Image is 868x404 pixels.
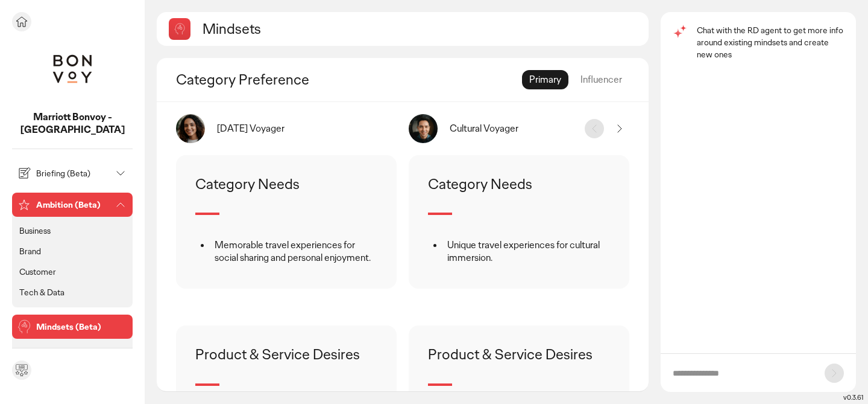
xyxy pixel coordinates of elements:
[36,322,128,331] p: Mindsets (Beta)
[19,347,109,358] p: Overview & Opportunity
[211,239,377,265] li: Memorable travel experiences for social sharing and personal enjoyment.
[19,287,64,298] p: Tech & Data
[203,19,261,38] h2: Mindsets
[19,225,51,236] p: Business
[428,175,532,193] p: Category Needs
[444,239,610,265] li: Unique travel experiences for cultural immersion.
[409,114,438,143] img: image
[19,266,56,277] p: Customer
[42,39,102,99] img: project avatar
[176,70,309,89] h2: Category Preference
[12,111,133,136] p: Marriott Bonvoy - Brazil
[19,246,41,257] p: Brand
[450,123,518,135] div: Cultural Voyager
[12,361,31,380] div: Send feedback
[573,70,629,89] div: Influencer
[195,345,360,364] p: Product & Service Desires
[176,114,205,143] img: image
[195,175,300,193] p: Category Needs
[697,24,844,60] p: Chat with the RD agent to get more info around existing mindsets and create new ones
[428,345,593,364] p: Product & Service Desires
[217,123,285,135] div: [DATE] Voyager
[36,169,111,178] p: Briefing (Beta)
[36,200,111,209] p: Ambition (Beta)
[522,70,568,89] div: Primary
